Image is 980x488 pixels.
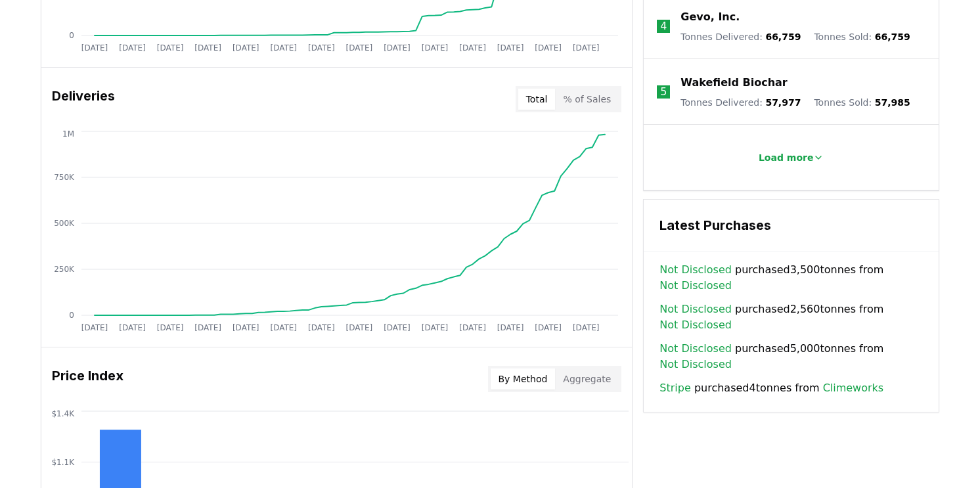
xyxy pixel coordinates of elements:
[157,323,184,332] tspan: [DATE]
[875,32,910,42] span: 66,759
[680,30,801,43] p: Tonnes Delivered :
[659,380,883,396] span: purchased 4 tonnes from
[814,96,910,109] p: Tonnes Sold :
[680,9,740,25] a: Gevo, Inc.
[875,97,910,108] span: 57,985
[659,301,732,317] a: Not Disclosed
[69,31,74,40] tspan: 0
[119,323,146,332] tspan: [DATE]
[660,84,667,100] p: 5
[119,43,146,53] tspan: [DATE]
[54,173,75,182] tspan: 750K
[659,262,732,278] a: Not Disclosed
[555,368,619,389] button: Aggregate
[659,215,923,235] h3: Latest Purchases
[157,43,184,53] tspan: [DATE]
[422,323,449,332] tspan: [DATE]
[573,323,600,332] tspan: [DATE]
[194,43,221,53] tspan: [DATE]
[555,89,619,110] button: % of Sales
[81,323,108,332] tspan: [DATE]
[54,265,75,274] tspan: 250K
[422,43,449,53] tspan: [DATE]
[765,32,801,42] span: 66,759
[659,262,923,294] span: purchased 3,500 tonnes from
[680,75,787,91] a: Wakefield Biochar
[459,43,486,53] tspan: [DATE]
[659,301,923,333] span: purchased 2,560 tonnes from
[54,219,75,228] tspan: 500K
[759,151,814,164] p: Load more
[659,357,732,372] a: Not Disclosed
[765,97,801,108] span: 57,977
[497,323,524,332] tspan: [DATE]
[491,368,556,389] button: By Method
[823,380,884,396] a: Climeworks
[194,323,221,332] tspan: [DATE]
[518,89,556,110] button: Total
[233,43,259,53] tspan: [DATE]
[270,43,297,53] tspan: [DATE]
[346,43,373,53] tspan: [DATE]
[270,323,297,332] tspan: [DATE]
[659,380,690,396] a: Stripe
[659,317,732,333] a: Not Disclosed
[459,323,486,332] tspan: [DATE]
[660,18,667,34] p: 4
[384,323,411,332] tspan: [DATE]
[659,341,923,372] span: purchased 5,000 tonnes from
[233,323,259,332] tspan: [DATE]
[308,323,335,332] tspan: [DATE]
[346,323,373,332] tspan: [DATE]
[748,144,835,171] button: Load more
[573,43,600,53] tspan: [DATE]
[308,43,335,53] tspan: [DATE]
[52,86,115,112] h3: Deliveries
[51,409,75,418] tspan: $1.4K
[52,366,123,392] h3: Price Index
[81,43,108,53] tspan: [DATE]
[497,43,524,53] tspan: [DATE]
[680,96,801,109] p: Tonnes Delivered :
[62,129,74,139] tspan: 1M
[535,43,562,53] tspan: [DATE]
[384,43,411,53] tspan: [DATE]
[51,458,75,467] tspan: $1.1K
[659,278,732,294] a: Not Disclosed
[69,311,74,320] tspan: 0
[659,341,732,357] a: Not Disclosed
[814,30,910,43] p: Tonnes Sold :
[535,323,562,332] tspan: [DATE]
